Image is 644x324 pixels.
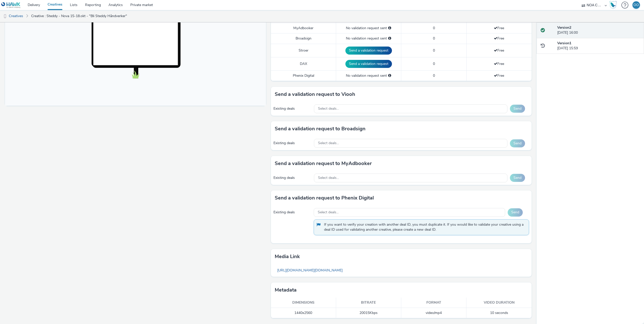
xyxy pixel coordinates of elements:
[271,44,336,57] td: Stroer
[557,25,640,35] div: [DATE] 16:00
[433,61,435,66] span: 0
[318,176,339,180] span: Select deals...
[273,141,312,146] div: Existing deals
[557,41,571,46] strong: Version 1
[324,222,524,232] span: If you want to verify your creation with another deal ID, you must duplicate it. If you would lik...
[388,36,391,41] div: Please select a deal below and click on Send to send a validation request to Broadsign.
[433,26,435,30] span: 0
[510,139,525,147] button: Send
[557,25,571,30] strong: Version 2
[510,105,525,113] button: Send
[433,48,435,53] span: 0
[271,33,336,44] td: Broadsign
[273,106,312,111] div: Existing deals
[494,73,504,78] span: Free
[318,107,339,111] span: Select deals...
[494,36,504,41] span: Free
[339,36,398,41] div: No validation request sent
[336,298,401,308] th: Bitrate
[388,73,391,78] div: Please select a deal below and click on Send to send a validation request to Phenix Digital.
[275,160,372,167] h3: Send a validation request to MyAdbooker
[275,125,366,133] h3: Send a validation request to Broadsign
[345,60,392,68] button: Send a validation request
[271,23,336,33] td: MyAdbooker
[275,265,345,275] a: [URL][DOMAIN_NAME][DOMAIN_NAME]
[271,57,336,70] td: DAX
[275,286,297,294] h3: Metadata
[609,1,617,9] img: Hawk Academy
[273,175,312,180] div: Existing deals
[29,10,130,22] a: Creative : Steddy - Nova 15-18.okt - "Bli Steddy Håndverker"
[401,308,466,318] td: video/mp4
[318,210,339,215] span: Select deals...
[345,47,392,55] button: Send a validation request
[510,174,525,182] button: Send
[388,26,391,31] div: Please select a deal below and click on Send to send a validation request to MyAdbooker.
[339,26,398,31] div: No validation request sent
[273,210,311,215] div: Existing deals
[494,48,504,53] span: Free
[633,1,639,9] div: OO
[433,73,435,78] span: 0
[401,298,466,308] th: Format
[275,253,300,260] h3: Media link
[271,298,336,308] th: Dimensions
[3,14,8,19] img: dooh
[336,308,401,318] td: 20015 Kbps
[271,70,336,81] td: Phenix Digital
[275,91,355,98] h3: Send a validation request to Viooh
[339,73,398,78] div: No validation request sent
[275,194,374,202] h3: Send a validation request to Phenix Digital
[433,36,435,41] span: 0
[557,41,640,51] div: [DATE] 15:59
[271,308,336,318] td: 1440x2560
[466,298,532,308] th: Video duration
[508,208,523,216] button: Send
[494,26,504,30] span: Free
[1,2,21,8] img: undefined Logo
[318,141,339,145] span: Select deals...
[466,308,532,318] td: 10 seconds
[609,1,619,9] a: Hawk Academy
[494,61,504,66] span: Free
